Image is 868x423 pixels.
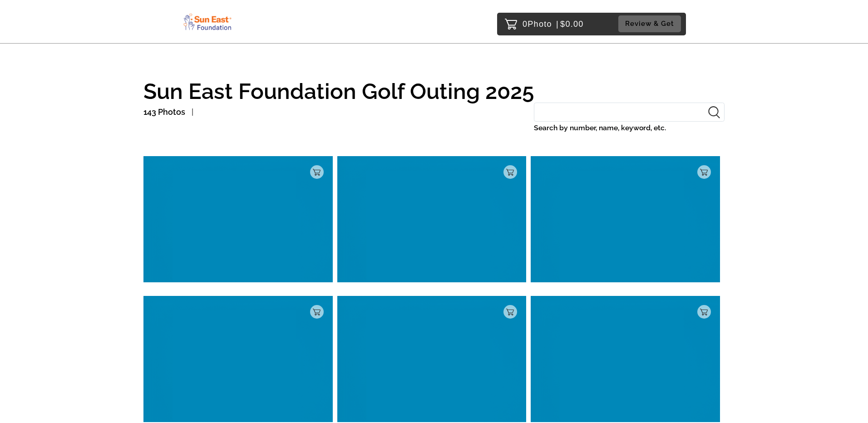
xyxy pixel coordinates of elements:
button: Review & Get [618,15,681,32]
h1: Sun East Foundation Golf Outing 2025 [143,80,725,103]
img: null_blue.6d0957a7.png [531,156,720,282]
img: null_blue.6d0957a7.png [337,156,527,282]
img: null_blue.6d0957a7.png [337,296,527,422]
p: 0 $0.00 [523,17,584,31]
a: Review & Get [618,15,684,32]
span: Photo [528,17,552,31]
img: null_blue.6d0957a7.png [143,296,333,422]
img: null_blue.6d0957a7.png [143,156,333,282]
span: | [556,20,559,29]
p: 143 Photos [143,105,185,119]
img: null_blue.6d0957a7.png [531,296,720,422]
label: Search by number, name, keyword, etc. [534,122,725,134]
img: Snapphound Logo [182,11,233,32]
